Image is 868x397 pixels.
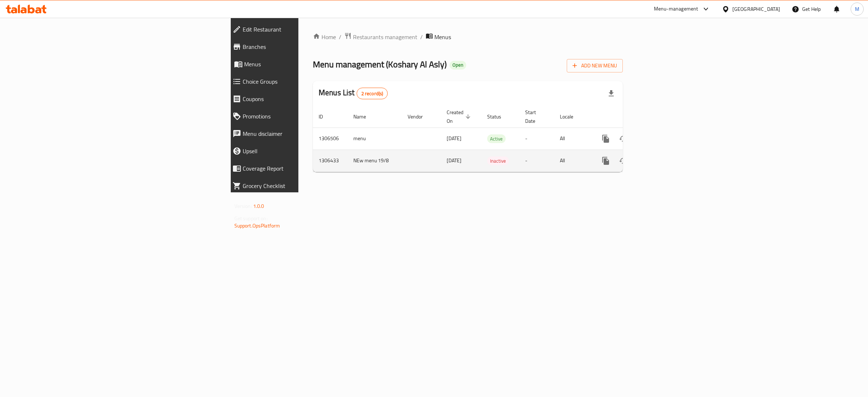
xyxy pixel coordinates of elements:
div: Inactive [487,156,509,165]
span: Coupons [243,95,370,103]
span: Add New Menu [573,61,617,70]
span: Created On [447,108,473,125]
span: M [855,5,859,13]
a: Coverage Report [227,160,376,177]
table: enhanced table [313,106,672,172]
button: more [597,130,614,147]
a: Restaurants management [344,32,417,42]
span: Coverage Report [243,164,370,173]
a: Branches [227,38,376,55]
a: Grocery Checklist [227,177,376,195]
span: Name [353,112,375,121]
span: ID [319,112,332,121]
th: Actions [591,106,672,128]
span: Menu management ( Koshary Al Asly ) [313,56,447,72]
a: Promotions [227,108,376,125]
td: - [519,128,554,150]
td: - [519,150,554,172]
span: Choice Groups [243,77,370,86]
span: Promotions [243,112,370,121]
nav: breadcrumb [313,32,623,42]
span: Status [487,112,511,121]
span: Menus [434,33,451,41]
button: Change Status [614,130,632,147]
span: [DATE] [447,156,461,165]
a: Edit Restaurant [227,21,376,38]
span: 2 record(s) [357,90,388,97]
span: Inactive [487,157,509,165]
td: All [554,128,591,150]
span: 1.0.0 [253,201,264,211]
a: Choice Groups [227,73,376,90]
span: Open [450,62,466,68]
li: / [420,33,423,41]
div: Menu-management [654,5,698,13]
span: Locale [560,112,583,121]
div: Total records count [357,88,388,99]
td: All [554,150,591,172]
span: Vendor [408,112,432,121]
button: more [597,152,614,170]
span: Get support on: [234,214,268,223]
span: Start Date [525,108,545,125]
span: Restaurants management [353,33,417,41]
a: Coupons [227,90,376,108]
span: Version: [234,201,252,211]
span: Edit Restaurant [243,25,370,34]
span: Menu disclaimer [243,129,370,138]
div: Export file [603,85,620,102]
span: Branches [243,42,370,51]
span: [DATE] [447,134,461,143]
div: Active [487,134,506,143]
a: Upsell [227,142,376,160]
button: Add New Menu [567,59,623,72]
div: [GEOGRAPHIC_DATA] [732,5,780,13]
h2: Menus List [319,87,388,99]
span: Grocery Checklist [243,181,370,190]
a: Support.OpsPlatform [234,221,280,230]
a: Menu disclaimer [227,125,376,142]
span: Active [487,135,506,143]
span: Menus [244,60,370,68]
a: Menus [227,55,376,73]
span: Upsell [243,147,370,155]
